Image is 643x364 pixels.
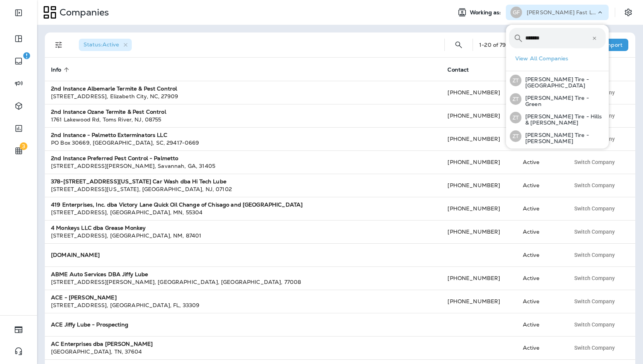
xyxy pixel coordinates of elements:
span: Info [51,66,71,73]
button: ZT[PERSON_NAME] Tire - Hills & [PERSON_NAME] [506,108,609,127]
p: [PERSON_NAME] Tire - Hills & [PERSON_NAME] [521,113,606,126]
strong: 4 Monkeys LLC dba Grease Monkey [51,224,146,231]
button: ZT[PERSON_NAME] Tire - [PERSON_NAME] [506,127,609,145]
button: Switch Company [570,272,619,284]
td: [PHONE_NUMBER] [441,104,516,127]
div: 1 - 20 of 790 [479,42,510,48]
span: Info [51,67,61,73]
button: View All Companies [512,53,609,65]
button: Settings [621,5,635,19]
td: [PHONE_NUMBER] [441,267,516,290]
span: Switch Company [574,275,615,281]
span: Switch Company [574,252,615,258]
td: [PHONE_NUMBER] [441,127,516,150]
td: Active [517,290,564,313]
strong: 2nd Instance Ozane Termite & Pest Control [51,108,166,115]
div: [GEOGRAPHIC_DATA] , TN , 37604 [51,348,435,355]
strong: ACE Jiffy Lube - Prospecting [51,321,128,328]
strong: 419 Enterprises, Inc. dba Victory Lane Quick Oil Change of Chisago and [GEOGRAPHIC_DATA] [51,201,303,208]
span: Contact [447,67,469,73]
span: Working as: [470,9,503,16]
td: [PHONE_NUMBER] [441,290,516,313]
strong: AC Enterprises dba [PERSON_NAME] [51,340,153,347]
strong: 378-[STREET_ADDRESS][US_STATE] Car Wash dba Hi Tech Lube [51,178,226,185]
div: ZT [510,112,521,123]
p: [PERSON_NAME] Fast Lube dba [PERSON_NAME] [527,9,596,15]
div: [STREET_ADDRESS][PERSON_NAME] , [GEOGRAPHIC_DATA] , [GEOGRAPHIC_DATA] , 77008 [51,278,435,286]
strong: 2nd Instance - Palmetto Exterminators LLC [51,132,167,138]
span: Switch Company [574,345,615,350]
button: Switch Company [570,156,619,168]
span: Switch Company [574,183,615,188]
strong: 2nd Instance Albemarle Termite & Pest Control [51,85,177,92]
button: Switch Company [570,179,619,191]
button: Switch Company [570,203,619,214]
button: Switch Company [570,342,619,354]
button: ZT[PERSON_NAME] Tire - [GEOGRAPHIC_DATA] [506,71,609,90]
span: Switch Company [574,322,615,327]
span: 3 [20,142,27,150]
div: PO Box 30669 , [GEOGRAPHIC_DATA] , SC , 29417-0669 [51,139,435,147]
button: 3 [8,143,29,159]
td: Active [517,197,564,220]
div: [STREET_ADDRESS][US_STATE] , [GEOGRAPHIC_DATA] , NJ , 07102 [51,185,435,193]
p: [PERSON_NAME] Tire - Green [521,95,606,107]
td: Active [517,220,564,243]
button: Search Companies [451,37,466,53]
span: Switch Company [574,159,615,165]
span: Status : Active [83,41,119,48]
div: GF [510,7,522,18]
td: Active [517,174,564,197]
p: [PERSON_NAME] Tire - [PERSON_NAME] [521,132,606,144]
div: [STREET_ADDRESS] , [GEOGRAPHIC_DATA] , MN , 55304 [51,208,435,216]
td: [PHONE_NUMBER] [441,220,516,243]
div: [STREET_ADDRESS] , [GEOGRAPHIC_DATA] , NM , 87401 [51,232,435,239]
td: Active [517,313,564,336]
div: 1761 Lakewood Rd , Toms River , NJ , 08755 [51,116,435,123]
div: [STREET_ADDRESS] , [GEOGRAPHIC_DATA] , FL , 33309 [51,301,435,309]
strong: [DOMAIN_NAME] [51,251,100,258]
p: Import [604,42,623,48]
button: Switch Company [570,319,619,330]
div: Status:Active [79,39,132,51]
span: Switch Company [574,206,615,211]
td: [PHONE_NUMBER] [441,174,516,197]
td: [PHONE_NUMBER] [441,150,516,174]
td: Active [517,150,564,174]
p: Companies [56,7,109,18]
button: ZT[PERSON_NAME] Tire - Green [506,90,609,108]
button: Switch Company [570,226,619,238]
strong: 2nd Instance Preferred Pest Control - Palmetto [51,155,178,162]
td: [PHONE_NUMBER] [441,197,516,220]
p: [PERSON_NAME] Tire - [GEOGRAPHIC_DATA] [521,76,606,89]
span: Switch Company [574,229,615,234]
td: [PHONE_NUMBER] [441,81,516,104]
span: Contact [447,66,479,73]
div: ZT [510,93,521,105]
td: Active [517,267,564,290]
button: Filters [51,37,66,53]
div: [STREET_ADDRESS][PERSON_NAME] , Savannah , GA , 31405 [51,162,435,170]
button: Switch Company [570,249,619,261]
td: Active [517,336,564,359]
button: Switch Company [570,296,619,307]
div: [STREET_ADDRESS] , Elizabeth City , NC , 27909 [51,92,435,100]
strong: ACE - [PERSON_NAME] [51,294,117,301]
strong: ABME Auto Services DBA Jiffy Lube [51,271,148,278]
td: Active [517,243,564,267]
div: ZT [510,75,521,86]
button: Expand Sidebar [8,5,29,21]
span: Switch Company [574,299,615,304]
div: ZT [510,130,521,142]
